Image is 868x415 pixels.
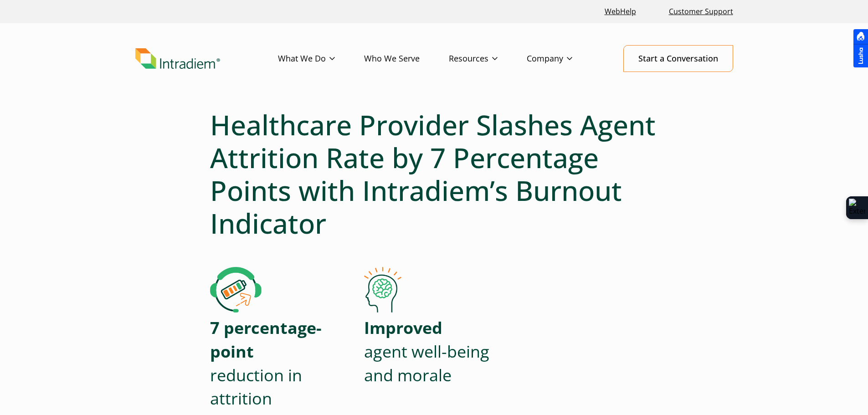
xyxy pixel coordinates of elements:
a: Who We Serve [364,46,449,72]
img: Extension Icon [849,199,865,217]
p: agent well-being and morale [364,316,489,387]
a: Company [527,46,601,72]
strong: 7 percentage-point [210,317,322,363]
a: Resources [449,46,527,72]
a: Link to homepage of Intradiem [135,48,278,69]
a: Start a Conversation [623,45,733,72]
p: reduction in attrition [210,316,350,410]
a: Link opens in a new window [601,2,640,21]
a: What We Do [278,46,364,72]
strong: Improved [364,317,442,339]
img: Intradiem [135,48,220,69]
a: Customer Support [665,2,737,21]
h1: Healthcare Provider Slashes Agent Attrition Rate by 7 Percentage Points with Intradiem’s Burnout ... [210,108,658,240]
